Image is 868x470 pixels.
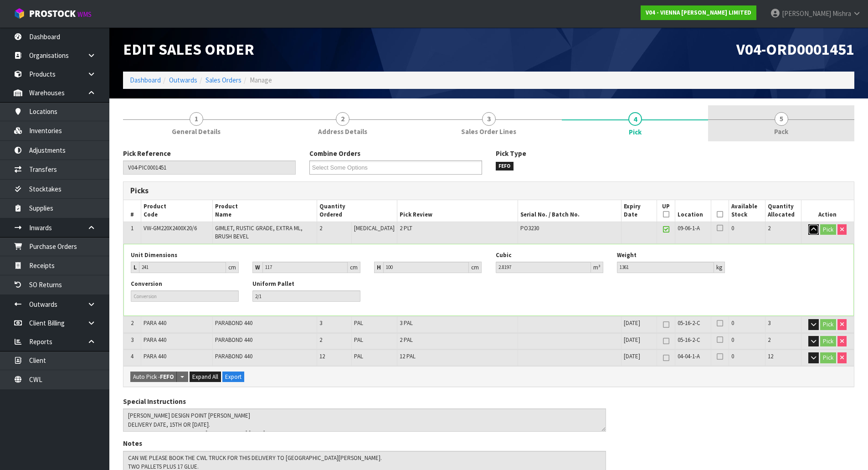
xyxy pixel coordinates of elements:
input: Pallet Review [252,290,360,302]
span: 09-06-1-A [678,224,700,232]
button: Pick [820,319,836,330]
span: GIMLET, RUSTIC GRADE, EXTRA ML, BRUSH BEVEL [215,224,303,240]
th: Expiry Date [621,200,657,222]
span: 2 [319,336,322,344]
label: Weight [617,251,637,259]
label: Uniform Pallet [252,280,294,288]
span: 0 [731,224,734,232]
input: Weight [617,262,714,273]
span: VW-GM220X2400X20/6 [144,224,197,232]
span: 05-16-2-C [678,319,700,327]
span: 3 [482,112,496,126]
strong: FEFO [160,373,174,381]
button: Expand All [190,372,221,382]
span: 0 [731,319,734,327]
div: cm [469,262,482,273]
th: Quantity Allocated [765,200,801,222]
th: # [123,200,141,222]
span: V04-ORD0001451 [736,40,854,59]
span: Mishra [832,9,851,18]
span: Address Details [318,127,367,136]
strong: W [255,263,260,271]
span: 1 [190,112,203,126]
input: Height [383,262,469,273]
span: 0 [731,352,734,360]
th: Serial No. / Batch No. [518,200,621,222]
span: 3 [131,336,134,344]
span: 2 [319,224,322,232]
a: V04 - VIENNA [PERSON_NAME] LIMITED [641,5,756,20]
label: Pick Type [496,149,526,158]
strong: V04 - VIENNA [PERSON_NAME] LIMITED [646,9,751,16]
span: [PERSON_NAME] [782,9,831,18]
span: [MEDICAL_DATA] [354,224,395,232]
th: Product Code [141,200,213,222]
span: PARABOND 440 [215,319,252,327]
button: Pick [820,224,836,235]
th: Available Stock [729,200,765,222]
span: 2 [768,224,770,232]
span: PARA 440 [144,319,166,327]
span: PAL [354,336,363,344]
label: Unit Dimensions [131,251,177,259]
button: Pick [820,352,836,363]
input: Cubic [496,262,591,273]
th: UP [657,200,675,222]
a: Dashboard [130,76,161,84]
span: General Details [172,127,221,136]
strong: L [134,263,137,271]
span: [DATE] [624,319,640,327]
span: 3 [319,319,322,327]
span: 4 [131,352,134,360]
span: 04-04-1-A [678,352,700,360]
span: 2 PAL [400,336,413,344]
span: 3 [768,319,770,327]
span: 1 [131,224,134,232]
span: 4 [628,112,642,126]
span: PO3230 [520,224,539,232]
div: cm [348,262,360,273]
span: 12 [768,352,773,360]
span: PARA 440 [144,352,166,360]
span: 05-16-2-C [678,336,700,344]
span: [DATE] [624,336,640,344]
small: WMS [77,10,92,19]
label: Pick Reference [123,149,171,158]
div: kg [714,262,725,273]
input: Conversion [131,290,239,302]
span: Edit Sales Order [123,40,254,59]
span: PARABOND 440 [215,336,252,344]
span: 2 PLT [400,224,412,232]
div: cm [226,262,239,273]
span: Manage [250,76,272,84]
a: Outwards [169,76,197,84]
span: 5 [775,112,788,126]
span: Expand All [192,373,218,381]
span: 0 [731,336,734,344]
span: 2 [336,112,349,126]
button: Auto Pick -FEFO [130,372,177,382]
h3: Picks [130,186,482,195]
span: 2 [131,319,134,327]
input: Width [262,262,348,273]
label: Cubic [496,251,512,259]
span: PARABOND 440 [215,352,252,360]
span: FEFO [496,162,514,171]
th: Pick Review [397,200,518,222]
span: PAL [354,352,363,360]
span: PARA 440 [144,336,166,344]
span: ProStock [29,8,76,20]
span: 3 PAL [400,319,413,327]
a: Sales Orders [205,76,241,84]
strong: H [377,263,381,271]
div: m³ [591,262,603,273]
th: Product Name [212,200,317,222]
label: Combine Orders [309,149,360,158]
span: Pack [774,127,788,136]
th: Action [801,200,854,222]
span: [DATE] [624,352,640,360]
span: PAL [354,319,363,327]
button: Export [222,372,244,382]
th: Location [675,200,711,222]
span: 12 [319,352,325,360]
